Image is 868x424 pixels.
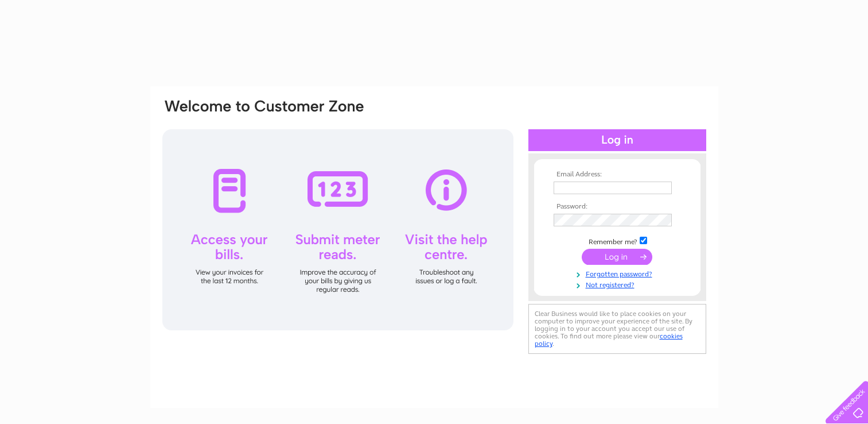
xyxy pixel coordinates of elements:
div: Clear Business would like to place cookies on your computer to improve your experience of the sit... [528,304,706,354]
a: cookies policy [535,332,683,348]
th: Password: [551,203,684,211]
a: Not registered? [554,279,684,290]
td: Remember me? [551,235,684,246]
th: Email Address: [551,171,684,179]
a: Forgotten password? [554,268,684,279]
input: Submit [582,249,652,265]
